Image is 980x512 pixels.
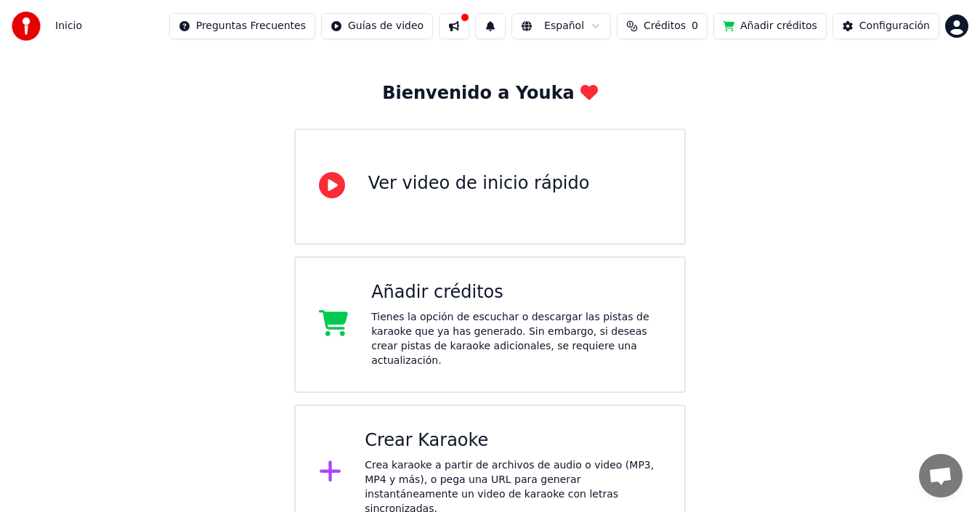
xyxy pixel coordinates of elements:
[55,19,82,33] span: Inicio
[644,19,686,33] span: Créditos
[12,12,41,41] img: youka
[833,13,939,39] button: Configuración
[382,82,598,105] div: Bienvenido a Youka
[692,19,698,33] span: 0
[713,13,827,39] button: Añadir créditos
[55,19,82,33] nav: breadcrumb
[859,19,930,33] div: Configuración
[368,172,590,195] div: Ver video de inicio rápido
[169,13,315,39] button: Preguntas Frecuentes
[617,13,708,39] button: Créditos0
[365,429,661,452] div: Crear Karaoke
[371,281,661,304] div: Añadir créditos
[919,454,963,497] a: Chat abierto
[321,13,433,39] button: Guías de video
[371,310,661,368] div: Tienes la opción de escuchar o descargar las pistas de karaoke que ya has generado. Sin embargo, ...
